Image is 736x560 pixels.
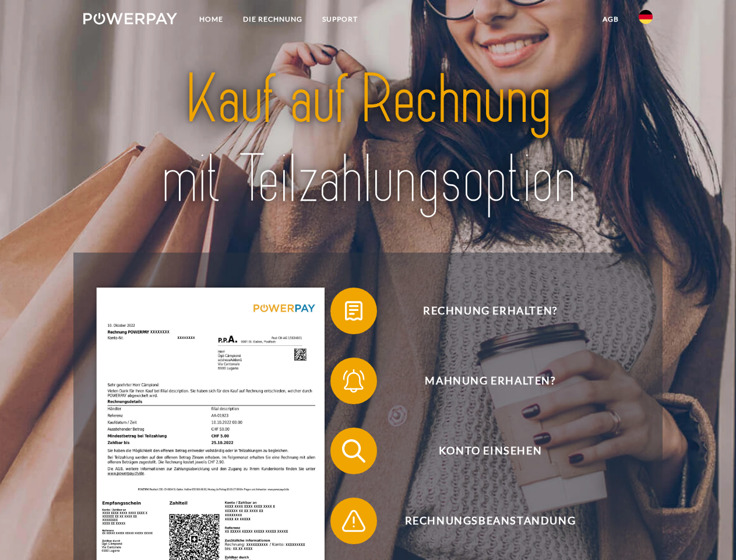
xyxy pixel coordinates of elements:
button: Konto einsehen [330,428,633,474]
a: agb [593,9,629,30]
span: Rechnung erhalten? [347,288,633,334]
a: Home [189,9,233,30]
a: SUPPORT [312,9,368,30]
img: logo-powerpay-white.svg [83,13,177,24]
a: DIE RECHNUNG [233,9,312,30]
img: qb_warning.svg [339,506,368,535]
button: Rechnung erhalten? [330,288,633,334]
img: qb_search.svg [339,436,368,466]
span: Mahnung erhalten? [347,358,633,404]
button: Rechnungsbeanstandung [330,498,633,544]
span: Rechnungsbeanstandung [347,498,633,544]
img: qb_bell.svg [339,366,368,395]
span: Konto einsehen [347,428,633,474]
button: Mahnung erhalten? [330,358,633,404]
img: title-powerpay_de.svg [111,56,625,223]
img: de [639,10,653,24]
img: qb_bill.svg [339,296,368,325]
